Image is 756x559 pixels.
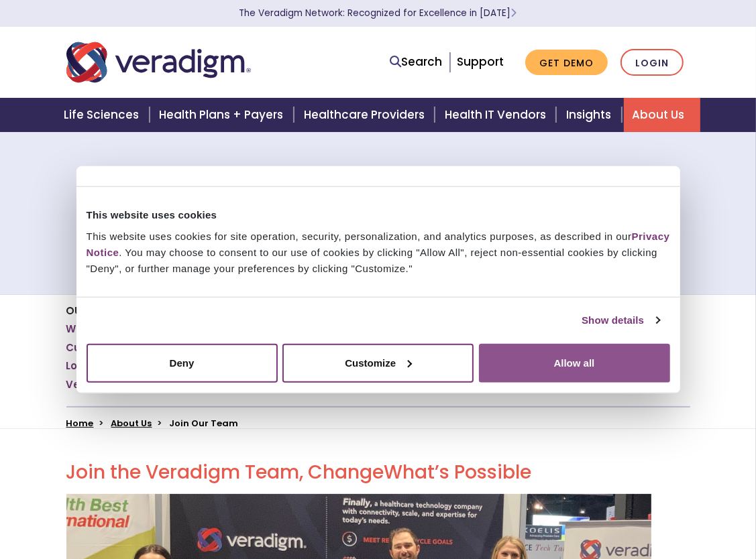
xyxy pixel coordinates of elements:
[87,230,670,257] a: Privacy Notice
[111,417,152,430] a: About Us
[457,54,504,70] a: Support
[87,228,670,276] div: This website uses cookies for site operation, security, personalization, and analytics purposes, ...
[296,98,437,132] a: Healthcare Providers
[479,343,670,382] button: Allow all
[282,343,474,382] button: Customize
[390,53,443,71] a: Search
[66,341,170,355] a: Culture and Values
[239,7,517,19] a: The Veradigm Network: Recognized for Excellence in [DATE]Learn More
[384,459,532,485] span: What’s Possible
[87,207,670,223] div: This website uses cookies
[66,40,251,84] img: Veradigm logo
[66,359,119,373] a: Locations
[624,98,700,132] a: About Us
[66,461,690,484] h2: Join the Veradigm Team, Change
[620,49,684,76] a: Login
[525,50,608,76] a: Get Demo
[152,98,296,132] a: Health Plans + Payers
[66,417,94,430] a: Home
[558,98,623,132] a: Insights
[56,98,151,132] a: Life Sciences
[66,378,167,391] a: Veradigm Network
[582,312,659,328] a: Show details
[511,7,517,19] span: Learn More
[66,322,130,336] a: Who We Are
[87,343,278,382] button: Deny
[437,98,558,132] a: Health IT Vendors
